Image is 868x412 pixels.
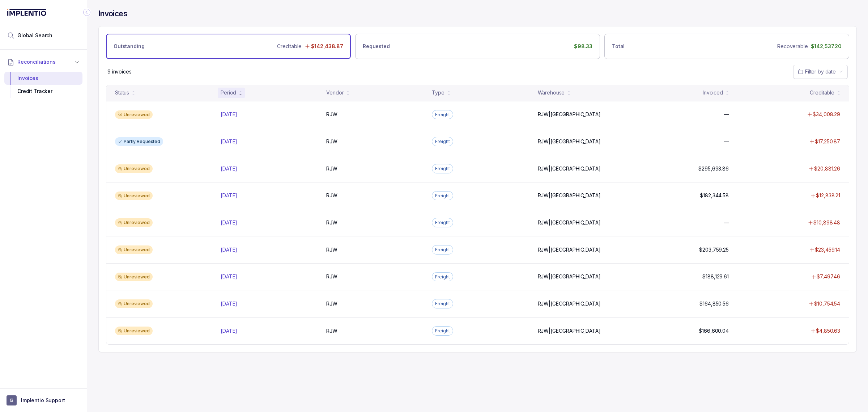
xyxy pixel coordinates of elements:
[435,111,450,118] p: Freight
[724,111,729,118] p: —
[326,327,337,335] p: RJW
[538,192,601,199] p: RJW|[GEOGRAPHIC_DATA]
[17,32,52,39] span: Global Search
[699,246,728,253] p: $203,759.25
[702,273,728,280] p: $188,129.61
[538,300,601,307] p: RJW|[GEOGRAPHIC_DATA]
[816,327,840,335] p: $4,850.63
[538,246,601,253] p: RJW|[GEOGRAPHIC_DATA]
[435,327,450,335] p: Freight
[805,68,836,75] span: Filter by date
[115,192,153,200] div: Unreviewed
[813,219,840,226] p: $10,898.48
[435,273,450,281] p: Freight
[221,273,237,280] p: [DATE]
[326,111,337,118] p: RJW
[435,165,450,172] p: Freight
[724,138,729,145] p: —
[4,54,82,70] button: Reconciliations
[817,273,840,280] p: $7,497.46
[115,110,153,119] div: Unreviewed
[21,397,65,404] p: Implentio Support
[7,395,17,405] span: User initials
[816,192,840,199] p: $12,838.21
[811,43,842,50] p: $142,537.20
[699,327,728,335] p: $166,600.04
[538,138,601,145] p: RJW|[GEOGRAPHIC_DATA]
[311,43,343,50] p: $142,438.87
[221,89,236,96] div: Period
[98,9,127,19] h4: Invoices
[703,89,723,96] div: Invoiced
[612,43,625,50] p: Total
[115,164,153,173] div: Unreviewed
[538,273,601,280] p: RJW|[GEOGRAPHIC_DATA]
[221,111,237,118] p: [DATE]
[4,70,82,100] div: Reconciliations
[698,165,728,172] p: $295,693.86
[221,327,237,335] p: [DATE]
[326,138,337,145] p: RJW
[815,138,840,145] p: $17,250.87
[574,43,592,50] p: $98.33
[435,138,450,145] p: Freight
[326,165,337,172] p: RJW
[10,72,77,85] div: Invoices
[538,111,601,118] p: RJW|[GEOGRAPHIC_DATA]
[277,43,302,50] p: Creditable
[432,89,444,96] div: Type
[326,246,337,253] p: RJW
[221,138,237,145] p: [DATE]
[793,65,848,79] button: Date Range Picker
[221,165,237,172] p: [DATE]
[115,218,153,227] div: Unreviewed
[326,273,337,280] p: RJW
[326,192,337,199] p: RJW
[815,246,840,253] p: $23,459.14
[724,219,729,226] p: —
[221,246,237,253] p: [DATE]
[435,192,450,199] p: Freight
[115,273,153,281] div: Unreviewed
[814,165,840,172] p: $20,881.26
[363,43,390,50] p: Requested
[10,85,77,98] div: Credit Tracker
[699,300,728,307] p: $164,850.56
[814,300,840,307] p: $10,754.54
[538,219,601,226] p: RJW|[GEOGRAPHIC_DATA]
[221,192,237,199] p: [DATE]
[435,300,450,307] p: Freight
[115,299,153,308] div: Unreviewed
[326,219,337,226] p: RJW
[107,68,132,75] p: 9 invoices
[810,89,834,96] div: Creditable
[326,300,337,307] p: RJW
[221,300,237,307] p: [DATE]
[221,219,237,226] p: [DATE]
[538,89,565,96] div: Warehouse
[435,246,450,253] p: Freight
[7,395,80,405] button: User initialsImplentio Support
[798,68,836,75] search: Date Range Picker
[813,111,840,118] p: $34,008.29
[326,89,344,96] div: Vendor
[115,245,153,254] div: Unreviewed
[115,137,163,146] div: Partly Requested
[115,89,129,96] div: Status
[107,68,132,75] div: Remaining page entries
[538,165,601,172] p: RJW|[GEOGRAPHIC_DATA]
[82,8,91,17] div: Collapse Icon
[538,327,601,335] p: RJW|[GEOGRAPHIC_DATA]
[17,58,56,66] span: Reconciliations
[114,43,144,50] p: Outstanding
[115,327,153,335] div: Unreviewed
[777,43,808,50] p: Recoverable
[700,192,728,199] p: $182,344.58
[435,219,450,226] p: Freight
